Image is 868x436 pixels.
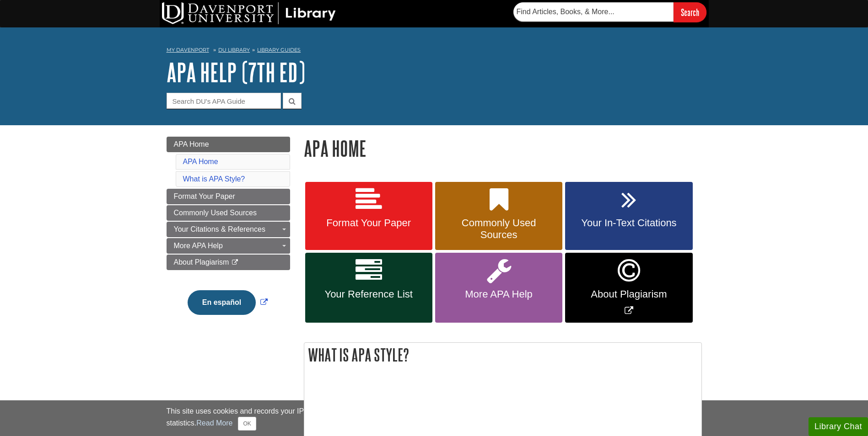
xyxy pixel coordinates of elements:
span: Format Your Paper [174,192,235,200]
a: APA Home [167,137,290,152]
div: Guide Page Menu [167,137,290,330]
a: Library Guides [257,47,301,53]
a: Link opens in new window [565,253,692,323]
a: Commonly Used Sources [167,205,290,221]
a: Read More [196,419,232,427]
a: More APA Help [435,253,562,323]
a: Your Citations & References [167,222,290,237]
a: Link opens in new window [185,298,270,306]
a: Commonly Used Sources [435,182,562,250]
span: Format Your Paper [312,217,426,229]
nav: breadcrumb [167,44,702,58]
a: My Davenport [167,46,209,54]
h1: APA Home [304,137,702,160]
span: Your In-Text Citations [572,217,685,229]
a: Format Your Paper [167,189,290,204]
a: What is APA Style? [183,175,245,183]
span: Your Reference List [312,288,426,300]
form: Searches DU Library's articles, books, and more [513,2,706,22]
a: APA Help (7th Ed) [167,58,305,86]
input: Find Articles, Books, & More... [513,2,674,21]
span: More APA Help [174,242,223,250]
i: This link opens in a new window [231,260,239,266]
button: Library Chat [809,417,868,436]
a: About Plagiarism [167,255,290,270]
input: Search [674,2,706,22]
button: Close [238,417,256,431]
a: APA Home [183,158,218,165]
span: About Plagiarism [174,258,229,266]
span: Commonly Used Sources [174,209,257,217]
button: En español [188,290,256,315]
div: This site uses cookies and records your IP address for usage statistics. Additionally, we use Goo... [167,406,702,431]
span: APA Home [174,140,209,148]
a: More APA Help [167,238,290,254]
span: Your Citations & References [174,225,265,233]
span: More APA Help [442,288,555,300]
img: DU Library [162,2,336,24]
a: Your Reference List [305,253,432,323]
a: DU Library [218,47,250,53]
input: Search DU's APA Guide [167,93,281,109]
h2: What is APA Style? [304,343,701,367]
span: Commonly Used Sources [442,217,555,241]
span: About Plagiarism [572,288,685,300]
a: Your In-Text Citations [565,182,692,250]
a: Format Your Paper [305,182,432,250]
